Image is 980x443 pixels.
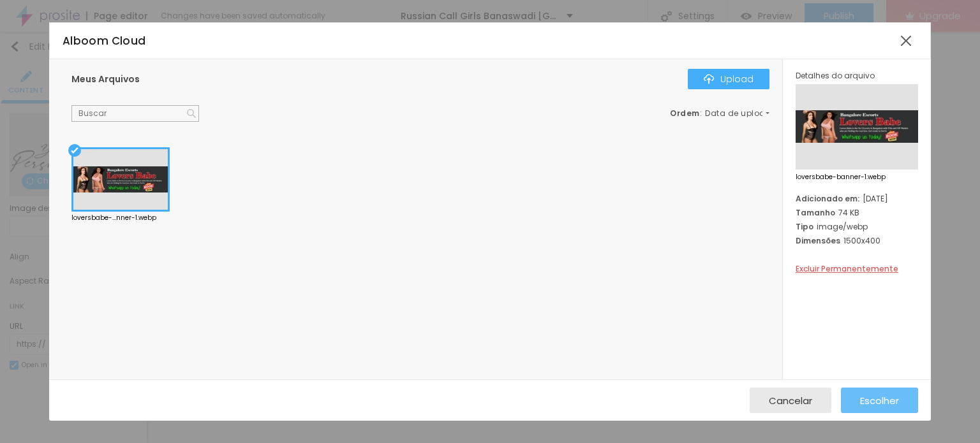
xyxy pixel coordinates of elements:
input: Buscar [71,105,199,122]
span: loversbabe-banner-1.webp [796,174,918,180]
button: IconeUpload [688,69,769,89]
span: Excluir Permanentemente [796,263,898,274]
img: Icone [187,109,196,118]
button: Cancelar [750,388,831,413]
div: 1500x400 [796,235,918,246]
button: Escolher [841,388,918,413]
span: Ordem [670,108,700,119]
span: Escolher [860,395,899,406]
span: Tamanho [796,207,835,218]
div: : [670,110,769,117]
span: Detalhes do arquivo [796,70,875,81]
span: Meus Arquivos [71,73,140,85]
div: [DATE] [796,193,918,204]
span: Data de upload [705,110,771,117]
div: loversbabe-...nner-1.webp [71,215,170,221]
img: Icone [704,74,714,84]
span: Dimensões [796,235,840,246]
span: Tipo [796,221,813,232]
div: image/webp [796,221,918,232]
span: Alboom Cloud [63,33,146,48]
span: Adicionado em: [796,193,859,204]
div: 74 KB [796,207,918,218]
div: Upload [704,74,754,84]
span: Cancelar [769,395,812,406]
